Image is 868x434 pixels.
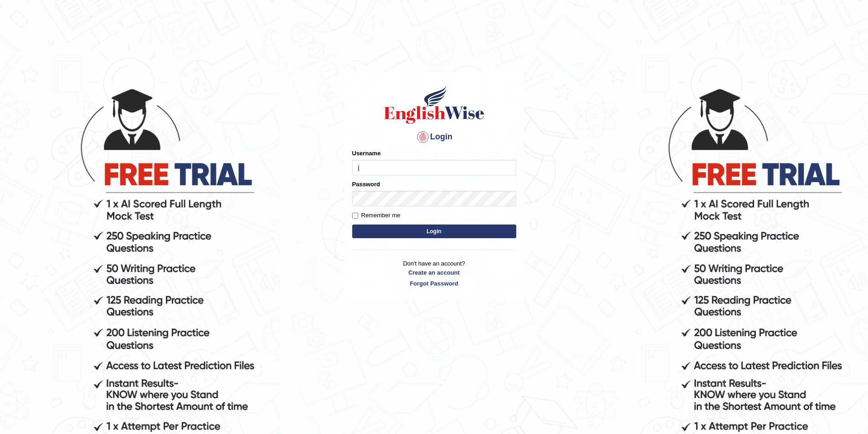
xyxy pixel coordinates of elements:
[352,259,516,287] p: Don't have an account?
[352,211,401,220] label: Remember me
[382,84,486,125] img: Logo of English Wise sign in for intelligent practice with AI
[352,180,380,189] label: Password
[352,225,516,238] button: Login
[352,149,381,158] label: Username
[352,268,516,277] a: Create an account
[352,213,358,219] input: Remember me
[352,130,516,144] h4: Login
[352,279,516,288] a: Forgot Password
